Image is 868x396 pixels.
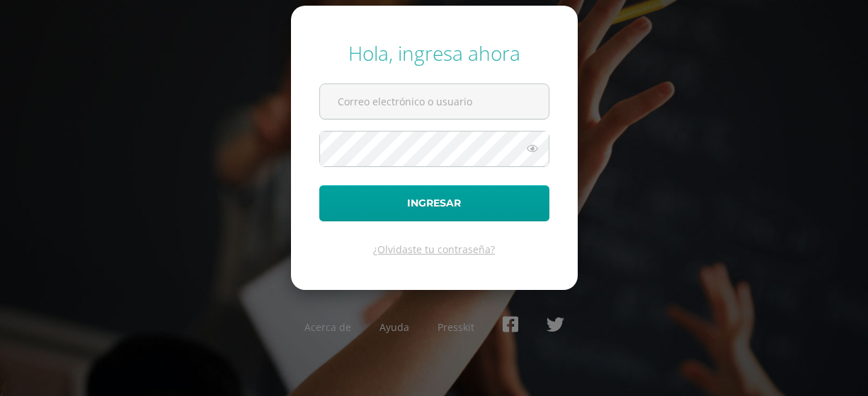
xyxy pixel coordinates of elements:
button: Ingresar [319,185,549,221]
a: Acerca de [304,320,351,334]
input: Correo electrónico o usuario [320,84,549,119]
a: ¿Olvidaste tu contraseña? [373,243,495,256]
a: Presskit [438,320,474,334]
div: Hola, ingresa ahora [319,40,549,66]
a: Ayuda [379,320,409,334]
